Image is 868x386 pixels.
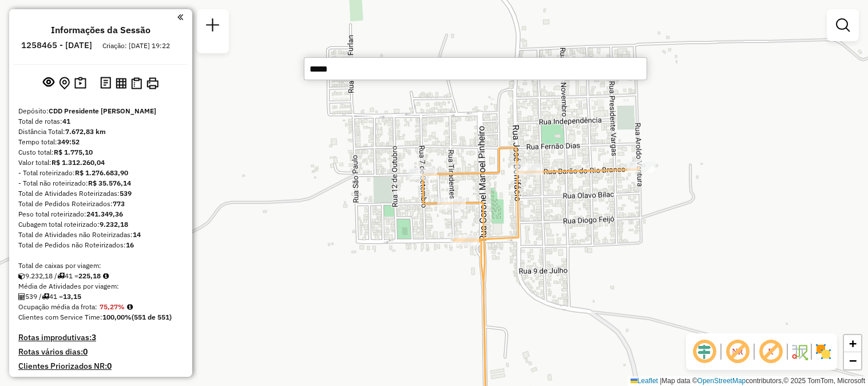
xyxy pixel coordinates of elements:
strong: 41 [62,117,70,125]
h4: Clientes Priorizados NR: [18,361,183,371]
strong: 7.672,83 km [65,127,106,136]
div: - Total não roteirizado: [18,178,183,188]
a: Nova sessão e pesquisa [201,14,224,40]
strong: 16 [126,241,134,249]
button: Painel de Sugestão [72,74,89,92]
button: Visualizar relatório de Roteirização [113,75,129,90]
span: Clientes com Service Time: [18,313,102,321]
h6: 1258465 - [DATE] [21,40,92,50]
strong: (551 de 551) [132,313,172,321]
img: Exibir/Ocultar setores [814,342,833,361]
em: Média calculada utilizando a maior ocupação (%Peso ou %Cubagem) de cada rota da sessão. Rotas cro... [127,304,133,310]
strong: 349:52 [57,137,80,146]
strong: 0 [107,361,112,371]
strong: R$ 1.312.260,04 [51,158,105,167]
i: Total de rotas [42,293,49,300]
button: Imprimir Rotas [144,75,161,92]
strong: 773 [113,199,125,208]
span: + [849,336,857,350]
span: − [849,353,857,368]
a: Zoom out [844,352,861,369]
strong: CDD Presidente [PERSON_NAME] [49,107,156,115]
h4: Informações da Sessão [51,25,150,36]
strong: 9.232,18 [100,220,128,229]
button: Exibir sessão original [41,74,57,92]
h4: Rotas improdutivas: [18,333,183,342]
button: Centralizar mapa no depósito ou ponto de apoio [57,74,72,92]
h4: Rotas vários dias: [18,347,183,357]
div: Média de Atividades por viagem: [18,281,183,292]
img: Fluxo de ruas [790,342,808,361]
div: Custo total: [18,147,183,157]
span: Ocupação média da frota: [18,302,97,311]
strong: 14 [133,230,141,239]
span: Exibir rótulo [757,338,784,365]
div: Total de Atividades não Roteirizadas: [18,230,183,240]
div: Total de caixas por viagem: [18,261,183,271]
div: Peso total roteirizado: [18,209,183,219]
div: Tempo total: [18,137,183,147]
div: Map data © contributors,© 2025 TomTom, Microsoft [628,376,868,386]
div: Cubagem total roteirizado: [18,219,183,230]
a: Leaflet [631,377,658,385]
strong: 13,15 [63,292,81,301]
i: Meta Caixas/viagem: 209,00 Diferença: 16,18 [103,273,109,279]
strong: 75,27% [100,302,125,311]
div: Criação: [DATE] 19:22 [98,41,175,51]
div: Depósito: [18,106,183,116]
div: Total de rotas: [18,116,183,127]
i: Total de Atividades [18,293,25,300]
span: Exibir NR [724,338,751,365]
strong: R$ 1.276.683,90 [75,168,128,177]
div: Distância Total: [18,127,183,137]
div: Total de Pedidos não Roteirizados: [18,240,183,250]
i: Total de rotas [57,273,65,279]
div: 9.232,18 / 41 = [18,271,183,281]
strong: R$ 1.775,10 [54,148,93,156]
strong: R$ 35.576,14 [88,179,131,187]
span: Ocultar deslocamento [691,338,718,365]
strong: 100,00% [102,313,132,321]
div: 539 / 41 = [18,292,183,302]
strong: 241.349,36 [86,210,123,218]
a: Exibir filtros [831,14,854,37]
strong: 539 [120,189,132,198]
i: Cubagem total roteirizado [18,273,25,279]
a: Clique aqui para minimizar o painel [177,10,183,23]
div: Total de Atividades Roteirizadas: [18,188,183,199]
strong: 3 [92,332,96,342]
a: OpenStreetMap [697,377,746,385]
div: - Total roteirizado: [18,168,183,178]
button: Logs desbloquear sessão [98,74,113,92]
strong: 225,18 [78,271,101,280]
div: Valor total: [18,157,183,168]
strong: 0 [83,346,88,357]
span: | [660,377,661,385]
div: Total de Pedidos Roteirizados: [18,199,183,209]
button: Visualizar Romaneio [129,75,144,92]
a: Zoom in [844,335,861,352]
